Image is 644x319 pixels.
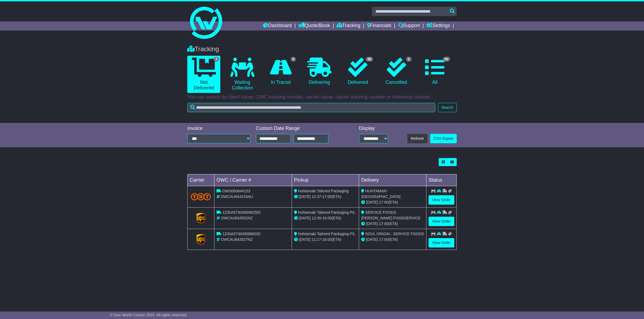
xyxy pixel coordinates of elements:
[361,200,424,205] div: (ETA)
[294,194,357,200] div: - (ETA)
[221,194,253,199] span: OWCAU644153AU
[406,57,412,62] span: 1
[292,174,359,186] td: Pickup
[312,237,321,242] span: 11:17
[429,238,454,247] a: View Order
[188,174,214,186] td: Carrier
[196,234,206,245] img: GetCarrierServiceLogo
[185,45,459,53] div: Tracking
[187,94,457,100] p: You can search by client name, OWC tracking number, carrier name, carrier tracking number or refe...
[366,57,373,62] span: 36
[380,56,413,87] a: 1 Cancelled
[359,126,388,132] div: Display
[398,21,420,31] a: Support
[361,221,424,227] div: (ETA)
[221,237,253,242] span: OWCAU643527NZ
[187,56,220,93] a: 3 Not Delivered
[418,56,451,87] a: 40 All
[214,57,219,62] span: 3
[337,21,360,31] a: Tracking
[426,174,457,186] td: Status
[312,216,321,220] span: 12:39
[110,313,188,317] span: © One World Courier 2025. All rights reserved.
[214,174,292,186] td: OWC / Carrier #
[299,194,311,199] span: [DATE]
[341,56,374,87] a: 36 Delivered
[361,237,424,242] div: (ETA)
[263,21,292,31] a: Dashboard
[291,57,296,62] span: 3
[379,237,388,242] span: 17:00
[298,189,349,193] span: Huhtamaki Tailored Packaging
[322,194,332,199] span: 17:00
[366,222,378,226] span: [DATE]
[443,57,450,62] span: 40
[438,103,457,112] button: Search
[221,216,253,220] span: OWCAU643552NZ
[226,56,259,93] a: Waiting Collection
[366,237,378,242] span: [DATE]
[430,134,457,143] a: CSV Export
[361,210,420,220] span: SERVICE FOODS [PERSON_NAME] FOODSERVICE
[299,237,311,242] span: [DATE]
[361,189,400,199] span: HUHTAMAKI [GEOGRAPHIC_DATA]
[379,200,388,204] span: 17:00
[366,200,378,204] span: [DATE]
[426,21,450,31] a: Settings
[429,195,454,205] a: View Order
[359,174,426,186] td: Delivery
[298,21,330,31] a: Quote/Book
[322,216,332,220] span: 16:00
[196,213,206,224] img: GetCarrierServiceLogo
[303,56,336,87] a: Delivering
[379,222,388,226] span: 17:00
[407,134,427,143] button: Refresh
[429,217,454,226] a: View Order
[222,210,261,215] span: 1Z30A5730495982562
[187,126,251,132] div: Invoice
[264,56,297,87] a: 3 In Transit
[299,216,311,220] span: [DATE]
[294,215,357,221] div: - (ETA)
[298,232,356,236] span: Huhtamaki Tailored Packaging P/L
[298,210,356,215] span: Huhtamaki Tailored Packaging P/L
[322,237,332,242] span: 16:00
[367,21,391,31] a: Financials
[365,232,424,236] span: SOUL ORIGIN - SERVICE FOODS
[191,193,211,200] img: TNT_Domestic.png
[222,189,250,193] span: OWS000644153
[256,126,342,132] div: Custom Date Range
[294,237,357,242] div: - (ETA)
[312,194,321,199] span: 12:37
[222,232,261,236] span: 1Z30A5730495886032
